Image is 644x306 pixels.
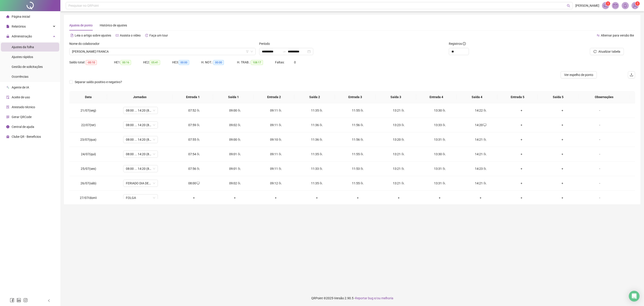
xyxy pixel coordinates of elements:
[116,34,119,37] span: youtube
[423,195,456,200] div: +
[12,55,33,59] span: Ajustes rápidos
[382,195,415,200] div: +
[246,50,249,53] span: filter
[150,60,160,65] span: 05:41
[218,166,252,171] div: 09:01
[278,167,282,170] span: team
[237,60,275,65] div: H. TRAB.:
[278,153,282,156] span: team
[464,108,498,113] div: 14:22
[250,50,253,53] span: down
[319,153,322,156] span: team
[218,123,252,127] div: 09:02
[126,165,155,172] span: 08:00 ... 14:20 (8 HORAS)
[121,60,131,65] span: 00:16
[505,166,538,171] div: +
[81,167,96,170] span: 25/07(sex)
[382,108,415,113] div: 13:21
[319,123,322,127] span: team
[12,45,34,49] span: Ajustes da folha
[120,34,141,37] span: Assista o vídeo
[251,60,263,65] span: 108:17
[442,138,445,141] span: team
[259,108,293,113] div: 09:11
[177,181,211,186] div: 08:00
[196,182,200,185] span: desktop
[179,60,189,65] span: 00:00
[69,41,102,46] label: Nome do colaborador
[442,109,445,112] span: team
[505,108,538,113] div: +
[587,166,613,171] div: -
[12,34,32,38] span: Administração
[196,123,200,127] span: team
[47,299,51,302] span: left
[587,195,613,200] div: -
[126,136,155,143] span: 08:00 ... 14:20 (8 HORAS)
[590,48,624,55] button: Atualizar tabela
[72,48,253,55] span: KAROLINE MUNIZ FRANCA
[382,166,415,171] div: 13:21
[100,24,127,27] span: Histórico de ajustes
[196,167,200,170] span: team
[593,50,597,53] span: reload
[237,123,241,127] span: team
[149,34,168,37] span: Faça um tour
[278,123,282,127] span: team
[114,60,143,65] div: HE 1:
[81,152,96,156] span: 24/07(qui)
[12,125,34,129] span: Central de ajuda
[237,182,241,185] span: team
[505,137,538,142] div: +
[300,152,334,157] div: 11:35
[630,73,633,77] span: upload
[17,298,21,302] span: linkedin
[505,181,538,186] div: +
[341,108,375,113] div: 11:55
[6,15,9,18] span: home
[360,123,363,127] span: team
[259,41,273,46] label: Período
[73,80,124,84] span: Separar saldo positivo e negativo?
[546,137,579,142] div: +
[300,108,334,113] div: 11:35
[259,123,293,127] div: 09:11
[597,34,600,37] span: swap
[335,91,376,103] th: Entrada 3
[401,123,404,127] span: team
[12,105,35,109] span: Atestado técnico
[401,182,404,185] span: team
[442,167,445,170] span: team
[567,4,570,7] span: search
[12,115,32,119] span: Gerar QRCode
[69,91,107,103] th: Data
[6,25,9,28] span: file
[341,137,375,142] div: 11:56
[505,152,538,157] div: +
[177,137,211,142] div: 07:55
[382,181,415,186] div: 13:21
[497,91,538,103] th: Entrada 5
[201,60,237,65] div: H. NOT.:
[401,153,404,156] span: team
[546,195,579,200] div: +
[401,109,404,112] span: team
[6,96,9,99] span: audit
[457,91,497,103] th: Saída 4
[259,166,293,171] div: 09:11
[282,50,286,53] span: to
[237,153,241,156] span: team
[423,181,456,186] div: 13:31
[126,107,155,114] span: 08:00 ... 14:20 (8 HORAS)
[259,195,293,200] div: +
[300,137,334,142] div: 11:36
[613,4,617,8] span: mail
[464,123,498,127] div: 14:20
[423,137,456,142] div: 13:31
[177,195,211,200] div: +
[196,153,200,156] span: team
[145,34,148,37] span: history
[10,298,14,302] span: facebook
[587,181,613,186] div: -
[126,122,155,128] span: 08:00 ... 14:20 (8 HORAS)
